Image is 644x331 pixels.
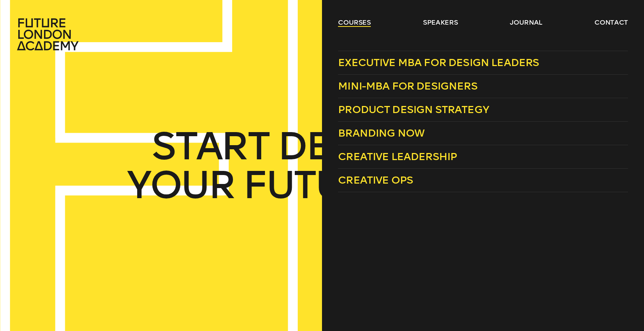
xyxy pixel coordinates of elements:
[338,174,413,186] span: Creative Ops
[338,56,539,69] span: Executive MBA for Design Leaders
[338,80,477,92] span: Mini-MBA for Designers
[338,103,489,116] span: Product Design Strategy
[338,18,371,27] a: courses
[338,98,628,122] a: Product Design Strategy
[338,169,628,192] a: Creative Ops
[338,75,628,98] a: Mini-MBA for Designers
[423,18,458,27] a: speakers
[594,18,628,27] a: contact
[338,127,424,139] span: Branding Now
[338,122,628,145] a: Branding Now
[338,51,628,75] a: Executive MBA for Design Leaders
[510,18,542,27] a: journal
[338,145,628,169] a: Creative Leadership
[338,150,457,163] span: Creative Leadership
